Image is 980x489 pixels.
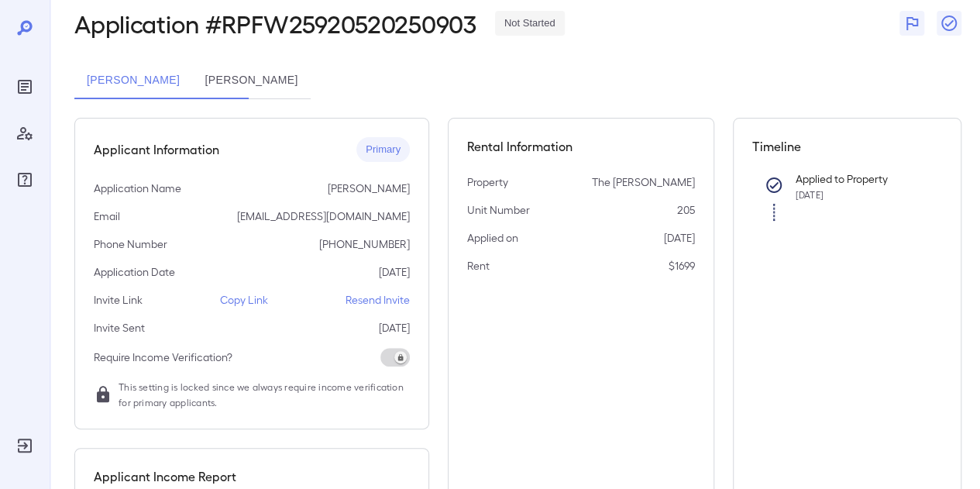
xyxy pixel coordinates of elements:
p: Application Name [94,181,181,196]
span: This setting is locked since we always require income verification for primary applicants. [119,379,410,410]
p: Phone Number [94,236,167,252]
p: Resend Invite [346,292,410,308]
div: Reports [12,74,37,99]
p: Application Date [94,264,175,280]
h5: Applicant Income Report [94,467,236,486]
p: 205 [677,202,695,218]
p: Rent [467,258,490,274]
p: [DATE] [664,230,695,246]
span: Primary [356,143,410,157]
h5: Timeline [752,137,943,156]
p: [PERSON_NAME] [328,181,410,196]
p: Unit Number [467,202,530,218]
button: [PERSON_NAME] [74,62,192,99]
h5: Applicant Information [94,140,219,159]
p: [EMAIL_ADDRESS][DOMAIN_NAME] [237,208,410,224]
p: The [PERSON_NAME] [592,174,695,190]
div: FAQ [12,167,37,192]
p: $1699 [669,258,695,274]
p: Applied on [467,230,518,246]
span: [DATE] [796,189,824,200]
button: Flag Report [899,11,924,36]
div: Manage Users [12,121,37,146]
button: [PERSON_NAME] [192,62,310,99]
p: Applied to Property [796,171,918,187]
p: Require Income Verification? [94,350,232,365]
h5: Rental Information [467,137,695,156]
span: Not Started [495,16,565,31]
p: Invite Link [94,292,143,308]
p: Email [94,208,120,224]
div: Log Out [12,433,37,458]
p: [DATE] [379,320,410,336]
p: [PHONE_NUMBER] [319,236,410,252]
button: Close Report [937,11,961,36]
p: Invite Sent [94,320,145,336]
h2: Application # RPFW25920520250903 [74,9,476,37]
p: Copy Link [220,292,268,308]
p: [DATE] [379,264,410,280]
p: Property [467,174,508,190]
